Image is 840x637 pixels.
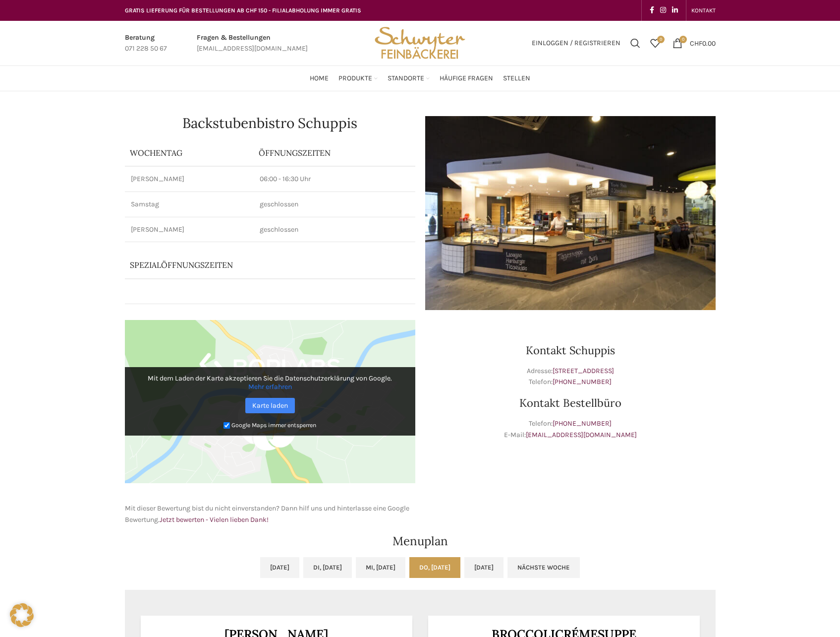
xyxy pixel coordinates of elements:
[526,431,637,439] a: [EMAIL_ADDRESS][DOMAIN_NAME]
[125,320,415,484] img: Google Maps
[669,3,681,17] a: Linkedin social link
[120,68,721,88] div: Main navigation
[668,33,721,53] a: 0 CHF0.00
[130,147,249,158] p: Wochentag
[409,557,460,578] a: Do, [DATE]
[125,7,361,14] span: GRATIS LIEFERUNG FÜR BESTELLUNGEN AB CHF 150 - FILIALABHOLUNG IMMER GRATIS
[657,3,669,17] a: Instagram social link
[388,68,430,88] a: Standorte
[507,557,580,578] a: Nächste Woche
[130,259,362,270] p: Spezialöffnungszeiten
[690,39,716,47] bdi: 0.00
[245,398,295,413] a: Karte laden
[686,0,721,20] div: Secondary navigation
[690,39,702,47] span: CHF
[132,374,408,391] p: Mit dem Laden der Karte akzeptieren Sie die Datenschutzerklärung von Google.
[125,116,415,130] h1: Backstubenbistro Schuppis
[527,33,625,53] a: Einloggen / Registrieren
[160,515,269,524] a: Jetzt bewerten - Vielen lieben Dank!
[532,40,620,47] span: Einloggen / Registrieren
[125,503,415,525] p: Mit dieser Bewertung bist du nicht einverstanden? Dann hilf uns und hinterlasse eine Google Bewer...
[259,147,410,158] p: ÖFFNUNGSZEITEN
[131,225,248,235] p: [PERSON_NAME]
[388,74,424,83] span: Standorte
[645,33,665,53] a: 0
[338,74,372,83] span: Produkte
[260,174,409,184] p: 06:00 - 16:30 Uhr
[303,557,352,578] a: Di, [DATE]
[440,68,493,88] a: Häufige Fragen
[425,418,716,441] p: Telefon: E-Mail:
[125,32,167,55] a: Infobox link
[197,32,308,55] a: Infobox link
[310,74,329,83] span: Home
[425,366,716,388] p: Adresse: Telefon:
[260,557,299,578] a: [DATE]
[224,422,230,429] input: Google Maps immer entsperren
[553,367,614,375] a: [STREET_ADDRESS]
[425,345,716,356] h3: Kontakt Schuppis
[260,225,409,235] p: geschlossen
[679,36,687,43] span: 0
[260,199,409,209] p: geschlossen
[371,21,468,65] img: Bäckerei Schwyter
[464,557,504,578] a: [DATE]
[125,535,716,547] h2: Menuplan
[691,0,716,20] a: KONTAKT
[371,38,468,47] a: Site logo
[503,68,530,88] a: Stellen
[657,36,665,43] span: 0
[425,397,716,408] h3: Kontakt Bestellbüro
[131,174,248,184] p: [PERSON_NAME]
[131,199,248,209] p: Samstag
[553,378,612,386] a: [PHONE_NUMBER]
[691,7,716,14] span: KONTAKT
[553,419,612,428] a: [PHONE_NUMBER]
[356,557,405,578] a: Mi, [DATE]
[248,382,292,391] a: Mehr erfahren
[440,74,493,83] span: Häufige Fragen
[625,33,645,53] a: Suchen
[338,68,378,88] a: Produkte
[231,422,316,429] small: Google Maps immer entsperren
[645,33,665,53] div: Meine Wunschliste
[310,68,329,88] a: Home
[647,3,657,17] a: Facebook social link
[503,74,530,83] span: Stellen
